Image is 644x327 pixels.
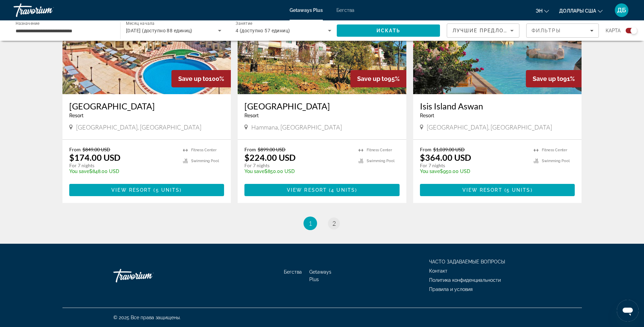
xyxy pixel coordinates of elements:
p: For 7 nights [244,162,352,169]
span: ( ) [151,187,182,193]
a: Травориум [14,1,81,19]
span: Save up to [178,75,209,82]
span: Искать [376,28,400,33]
span: View Resort [287,187,327,193]
span: You save [420,169,440,174]
span: From [420,147,431,152]
span: $899.00 USD [258,147,286,152]
span: Swimming Pool [367,159,394,163]
span: Fitness Center [542,148,567,152]
span: Hammana, [GEOGRAPHIC_DATA] [251,123,342,131]
span: [GEOGRAPHIC_DATA], [GEOGRAPHIC_DATA] [427,123,552,131]
span: Фильтры [532,28,561,33]
nav: Pagination [62,217,582,230]
div: 95% [350,70,406,87]
a: Бегства [336,7,354,13]
span: Resort [244,113,259,118]
span: 5 units [156,187,180,193]
a: [GEOGRAPHIC_DATA] [69,101,224,111]
a: Бегства [284,269,302,275]
span: You save [244,169,264,174]
span: Fitness Center [367,148,392,152]
a: Getaways Plus [290,7,323,13]
span: Fitness Center [191,148,217,152]
div: 91% [526,70,582,87]
span: 4 (доступно 57 единиц) [236,28,290,33]
span: Доллары США [559,8,596,14]
span: Resort [420,113,434,118]
a: Идите домой [113,265,181,286]
span: Лучшие предложения [453,28,525,33]
a: Политика конфиденциальности [429,277,501,283]
span: 4 units [331,187,355,193]
a: ЧАСТО ЗАДАВАЕМЫЕ ВОПРОСЫ [429,259,505,264]
input: Выберите направление [16,27,111,35]
span: Месяц начала [126,21,154,26]
span: $849.00 USD [82,147,110,152]
button: Искать [337,24,440,37]
font: $174.00 USD [69,152,121,162]
span: Карта [606,26,621,35]
span: [DATE] (доступно 88 единиц) [126,28,192,33]
span: From [69,147,81,152]
span: эн [536,8,542,14]
button: Пользовательское меню [613,3,630,17]
span: Resort [69,113,84,118]
span: You save [69,169,89,174]
button: View Resort(5 units) [69,184,224,196]
a: Getaways Plus [309,269,331,282]
mat-select: Сортировать по [453,27,514,35]
font: $848.00 USD [69,169,119,174]
button: Изменение языка [536,6,549,16]
span: Save up to [533,75,563,82]
span: Swimming Pool [542,159,570,163]
button: View Resort(5 units) [420,184,575,196]
p: For 7 nights [69,162,177,169]
span: ( ) [502,187,533,193]
button: View Resort(4 units) [244,184,400,196]
font: $224.00 USD [244,152,296,162]
span: Занятие [236,21,252,26]
span: Save up to [357,75,388,82]
font: $850.00 USD [244,169,295,174]
a: Isis Island Aswan [420,101,575,111]
span: [GEOGRAPHIC_DATA], [GEOGRAPHIC_DATA] [76,123,201,131]
span: 5 units [507,187,531,193]
div: 100% [171,70,231,87]
span: ( ) [327,187,357,193]
span: Назначение [16,21,40,25]
a: [GEOGRAPHIC_DATA] [244,101,400,111]
button: Фильтры [526,23,599,38]
span: 2 [332,220,336,227]
span: © 2025 Все права защищены. [113,315,181,320]
a: Правила и условия [429,287,473,292]
span: ДБ [617,7,626,14]
iframe: Кнопка запуска окна обмена сообщениями [617,300,639,322]
button: Изменить валюту [559,6,603,16]
a: Контакт [429,268,447,274]
font: $950.00 USD [420,169,470,174]
span: 1 [309,220,312,227]
span: View Resort [111,187,151,193]
span: $1,039.00 USD [433,147,465,152]
span: From [244,147,256,152]
font: $364.00 USD [420,152,471,162]
p: For 7 nights [420,162,527,169]
span: View Resort [462,187,502,193]
span: Swimming Pool [191,159,219,163]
